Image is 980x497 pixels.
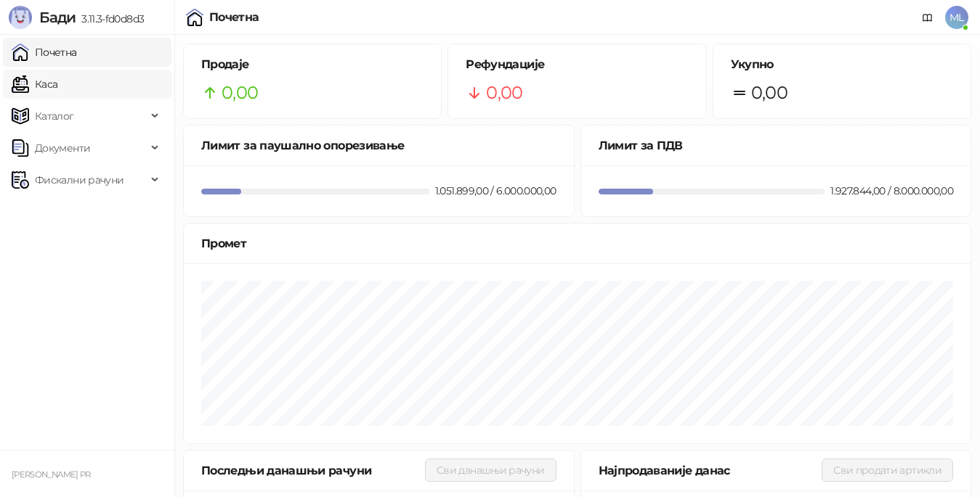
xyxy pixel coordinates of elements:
span: Документи [35,134,90,163]
span: 3.11.3-fd0d8d3 [76,12,144,25]
div: 1.051.899,00 / 6.000.000,00 [432,183,559,199]
div: Лимит за паушално опорезивање [201,136,556,155]
div: Најпродаваније данас [599,461,822,480]
div: Почетна [209,12,259,23]
a: Документација [916,6,939,29]
small: [PERSON_NAME] PR [12,469,91,480]
div: Последњи данашњи рачуни [201,461,425,480]
button: Сви данашњи рачуни [425,459,556,482]
span: 0,00 [486,79,522,107]
div: Лимит за ПДВ [599,136,954,155]
span: Бади [39,9,76,26]
div: 1.927.844,00 / 8.000.000,00 [827,183,956,199]
span: ML [945,6,968,29]
h5: Рефундације [466,56,688,73]
span: Каталог [35,102,74,131]
button: Сви продати артикли [822,459,953,482]
h5: Продаје [201,56,424,73]
span: 0,00 [222,79,258,107]
a: Каса [12,70,57,99]
img: Logo [9,6,32,29]
span: 0,00 [751,79,787,107]
div: Промет [201,234,953,252]
a: Почетна [12,38,77,67]
span: Фискални рачуни [35,165,123,194]
h5: Укупно [731,56,953,73]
